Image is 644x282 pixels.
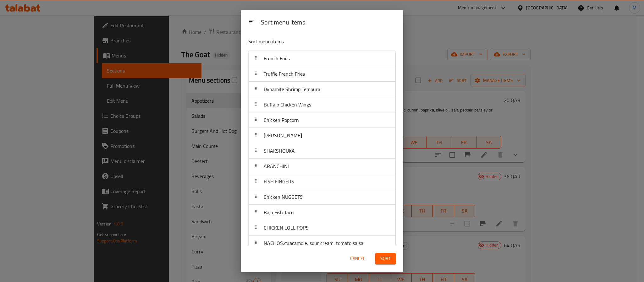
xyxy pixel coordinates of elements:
span: Chicken NUGGETS [264,192,303,202]
button: Cancel [348,253,368,264]
div: NACHOS,guacamole, sour cream, tomato salsa [249,236,395,251]
span: ARANCHINI [264,161,289,171]
div: SHAKSHOUKA [249,143,395,159]
span: CHICKEN LOLLIPOPS [264,223,309,232]
div: Baja Fish Taco [249,205,395,220]
span: Chicken Popcorn [264,115,299,125]
div: [PERSON_NAME] [249,128,395,143]
p: Sort menu items [248,38,365,46]
div: Buffalo Chicken Wings [249,97,395,112]
span: [PERSON_NAME] [264,131,302,140]
span: FISH FINGERS [264,177,294,186]
span: French Fries [264,54,290,63]
div: Dynamite Shrimp Tempura [249,82,395,97]
span: SHAKSHOUKA [264,146,295,155]
button: Sort [375,253,396,264]
span: NACHOS,guacamole, sour cream, tomato salsa [264,238,363,248]
div: Sort menu items [258,16,398,30]
div: Chicken NUGGETS [249,189,395,205]
span: Cancel [350,255,365,263]
div: CHICKEN LOLLIPOPS [249,220,395,236]
span: Baja Fish Taco [264,208,294,217]
span: Buffalo Chicken Wings [264,100,311,109]
div: ARANCHINI [249,159,395,174]
span: Sort [380,255,391,263]
span: Dynamite Shrimp Tempura [264,84,320,94]
div: French Fries [249,51,395,66]
span: Truffle French Fries [264,69,305,79]
div: Chicken Popcorn [249,112,395,128]
div: FISH FINGERS [249,174,395,189]
div: Truffle French Fries [249,66,395,82]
